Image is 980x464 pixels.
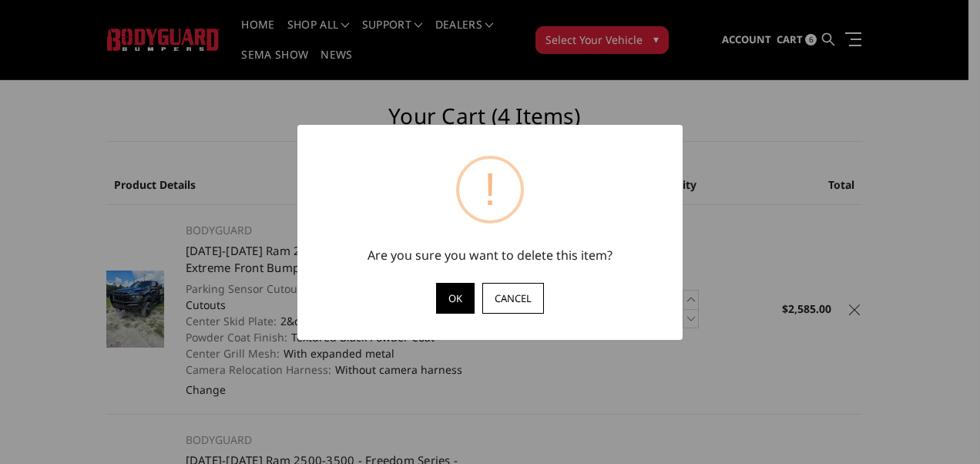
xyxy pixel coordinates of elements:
div: Are you sure you want to delete this item? [313,247,667,264]
div: ! [456,156,524,224]
button: OK [436,283,475,314]
button: Cancel [482,283,544,314]
iframe: Chat Widget [903,390,980,464]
